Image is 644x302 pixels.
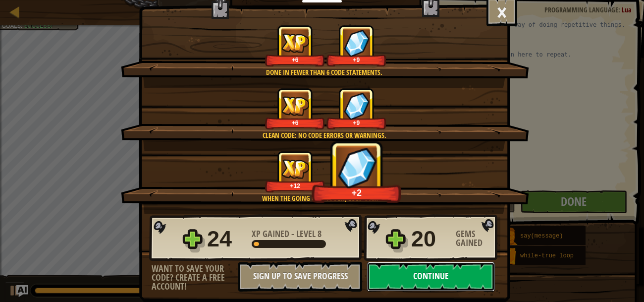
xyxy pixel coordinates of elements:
img: Gems Gained [338,147,376,188]
img: Gems Gained [344,29,370,57]
span: XP Gained [252,228,291,240]
button: Continue [367,262,495,292]
img: Gems Gained [344,92,370,120]
div: 24 [207,223,246,255]
span: 8 [318,228,322,240]
div: +9 [328,56,384,63]
img: XP Gained [281,33,309,53]
div: +6 [267,119,323,126]
img: XP Gained [281,159,309,179]
div: Done in fewer than 6 code statements. [168,67,481,77]
div: When the going gets tough, loop over it. [168,193,481,203]
div: +12 [267,182,323,189]
div: 20 [411,223,450,255]
div: Gems Gained [456,230,500,247]
div: +6 [267,56,323,63]
img: XP Gained [281,96,309,116]
div: Clean code: no code errors or warnings. [168,130,481,140]
div: +2 [315,187,399,198]
div: Want to save your code? Create a free account! [152,264,238,291]
div: - [252,230,322,239]
div: +9 [328,119,384,126]
button: Sign Up to Save Progress [238,262,362,292]
span: Level [294,228,318,240]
